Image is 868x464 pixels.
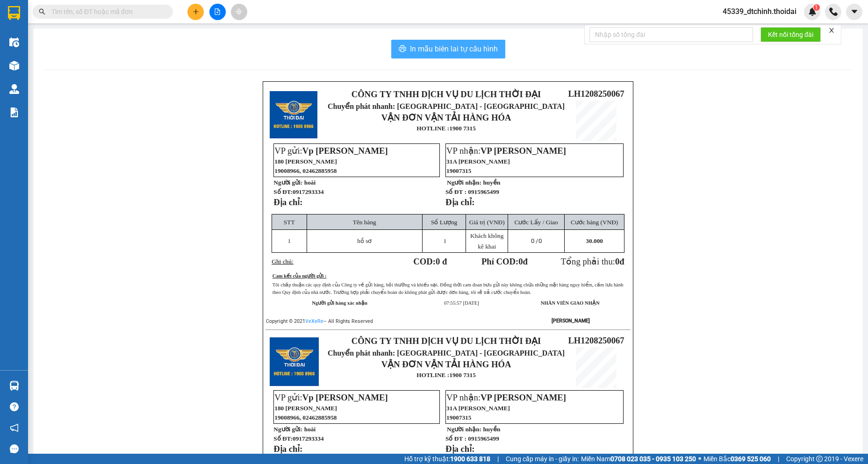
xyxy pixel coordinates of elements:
[272,258,293,265] span: Ghi chú:
[9,107,19,117] img: solution-icon
[568,89,624,99] span: LH1208250067
[610,455,696,463] strong: 0708 023 035 - 0935 103 250
[447,179,481,186] strong: Người nhận:
[468,188,499,195] span: 0915965499
[357,237,372,244] span: hồ sơ
[446,405,510,412] span: 31A [PERSON_NAME]
[10,402,19,411] span: question-circle
[353,219,376,226] span: Tên hàng
[231,4,247,20] button: aim
[352,89,541,99] strong: CÔNG TY TNHH DỊCH VỤ DU LỊCH THỜI ĐẠI
[9,61,19,71] img: warehouse-icon
[10,444,19,453] span: message
[416,125,449,132] strong: HOTLINE :
[436,257,447,266] span: 0 đ
[8,6,20,20] img: logo-vxr
[470,232,503,250] span: Khách không kê khai
[381,113,511,122] strong: VẬN ĐƠN VẬN TẢI HÀNG HÓA
[445,188,466,195] strong: Số ĐT :
[816,456,823,462] span: copyright
[399,45,406,54] span: printer
[39,8,45,15] span: search
[284,219,295,226] span: STT
[586,237,603,244] span: 30.000
[446,414,471,421] span: 19007315
[293,435,324,442] span: 0917293334
[538,237,542,244] span: 0
[391,40,505,58] button: printerIn mẫu biên lai tự cấu hình
[51,7,162,17] input: Tìm tên, số ĐT hoặc mã đơn
[506,454,579,464] span: Cung cấp máy in - giấy in:
[270,337,319,386] img: logo
[589,27,753,42] input: Nhập số tổng đài
[274,158,337,165] span: 180 [PERSON_NAME]
[305,318,323,324] a: VeXeRe
[446,146,566,156] span: VP nhận:
[483,179,500,186] span: huyền
[302,146,388,156] span: Vp [PERSON_NAME]
[304,426,316,433] span: hoài
[287,237,291,244] span: 1
[404,454,490,464] span: Hỗ trợ kỹ thuật:
[541,300,600,306] strong: NHÂN VIÊN GIAO NHẬN
[304,179,316,186] span: hoài
[469,219,505,226] span: Giá trị (VNĐ)
[274,146,387,156] span: VP gửi:
[483,426,500,433] span: huyền
[413,257,447,266] strong: COD:
[10,423,19,432] span: notification
[778,454,779,464] span: |
[273,179,302,186] strong: Người gửi:
[813,4,820,11] sup: 1
[444,300,479,306] span: 07:55:57 [DATE]
[9,84,19,94] img: warehouse-icon
[293,188,324,195] span: 0917293334
[273,188,323,195] strong: Số ĐT:
[829,7,838,16] img: phone-icon
[698,457,701,461] span: ⚪️
[446,393,566,402] span: VP nhận:
[445,435,466,442] strong: Số ĐT :
[209,4,226,20] button: file-add
[274,393,387,402] span: VP gửi:
[514,219,558,226] span: Cước Lấy / Giao
[273,273,327,278] u: Cam kết của người gửi :
[447,426,481,433] strong: Người nhận:
[446,167,471,174] span: 19007315
[481,257,528,266] strong: Phí COD: đ
[381,359,511,369] strong: VẬN ĐƠN VẬN TẢI HÀNG HÓA
[715,6,804,17] span: 45339_dtchinh.thoidai
[9,381,19,391] img: warehouse-icon
[828,27,835,34] span: close
[236,8,242,15] span: aim
[561,257,624,266] span: Tổng phải thu:
[445,444,474,454] strong: Địa chỉ:
[273,444,302,454] strong: Địa chỉ:
[760,27,821,42] button: Kết nối tổng đài
[481,393,566,402] span: VP [PERSON_NAME]
[731,455,771,463] strong: 0369 525 060
[768,29,813,40] span: Kết nối tổng đài
[443,237,446,244] span: 1
[552,318,590,324] strong: [PERSON_NAME]
[445,197,474,207] strong: Địa chỉ:
[214,8,221,15] span: file-add
[274,414,337,421] span: 19008966, 02462885958
[9,37,19,47] img: warehouse-icon
[328,102,565,110] span: Chuyển phát nhanh: [GEOGRAPHIC_DATA] - [GEOGRAPHIC_DATA]
[531,237,542,244] span: 0 /
[850,7,859,16] span: caret-down
[481,146,566,156] span: VP [PERSON_NAME]
[568,336,624,345] span: LH1208250067
[302,393,388,402] span: Vp [PERSON_NAME]
[446,158,510,165] span: 31A [PERSON_NAME]
[450,455,490,463] strong: 1900 633 818
[273,426,302,433] strong: Người gửi:
[273,197,302,207] strong: Địa chỉ:
[273,282,624,295] span: Tôi chấp thuận các quy định của Công ty về gửi hàng, bồi thường và khiếu nại. Đồng thời cam đoan ...
[571,219,618,226] span: Cước hàng (VNĐ)
[815,4,818,11] span: 1
[352,336,541,346] strong: CÔNG TY TNHH DỊCH VỤ DU LỊCH THỜI ĐẠI
[497,454,499,464] span: |
[619,257,624,266] span: đ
